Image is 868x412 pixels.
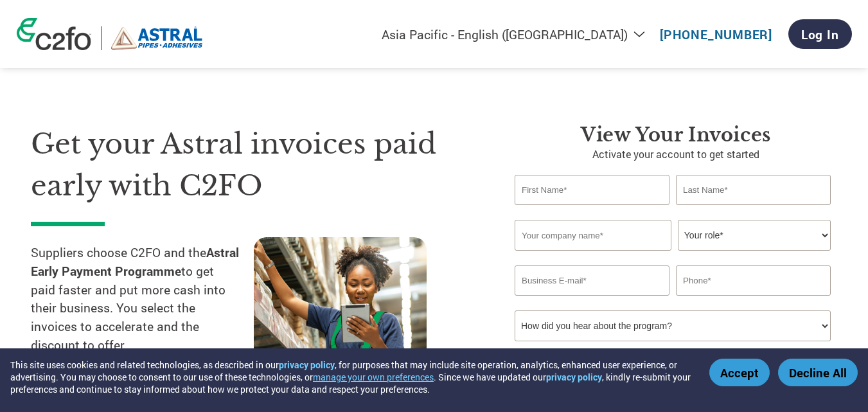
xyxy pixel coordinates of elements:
div: Inavlid Phone Number [676,297,831,305]
button: Accept [709,359,770,386]
h1: Get your Astral invoices paid early with C2FO [31,123,476,206]
input: Invalid Email format [515,265,669,296]
img: Astral [111,26,203,50]
div: Inavlid Email Address [515,297,669,305]
input: Phone* [676,265,831,296]
input: Your company name* [515,220,671,251]
select: Title/Role [678,220,831,251]
div: This site uses cookies and related technologies, as described in our , for purposes that may incl... [10,359,691,395]
div: Invalid company name or company name is too long [515,252,831,260]
a: privacy policy [546,371,602,383]
a: [PHONE_NUMBER] [660,26,772,42]
button: manage your own preferences [313,371,434,383]
img: c2fo logo [17,18,91,50]
strong: Astral Early Payment Programme [31,244,239,279]
input: Last Name* [676,175,831,205]
a: Log In [788,19,852,49]
p: Activate your account to get started [515,147,837,162]
div: Invalid last name or last name is too long [676,206,831,215]
input: First Name* [515,175,669,205]
button: Decline All [778,359,858,386]
div: Invalid first name or first name is too long [515,206,669,215]
img: supply chain worker [254,237,427,364]
h3: View your invoices [515,123,837,147]
a: privacy policy [279,359,335,371]
p: Suppliers choose C2FO and the to get paid faster and put more cash into their business. You selec... [31,244,254,355]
